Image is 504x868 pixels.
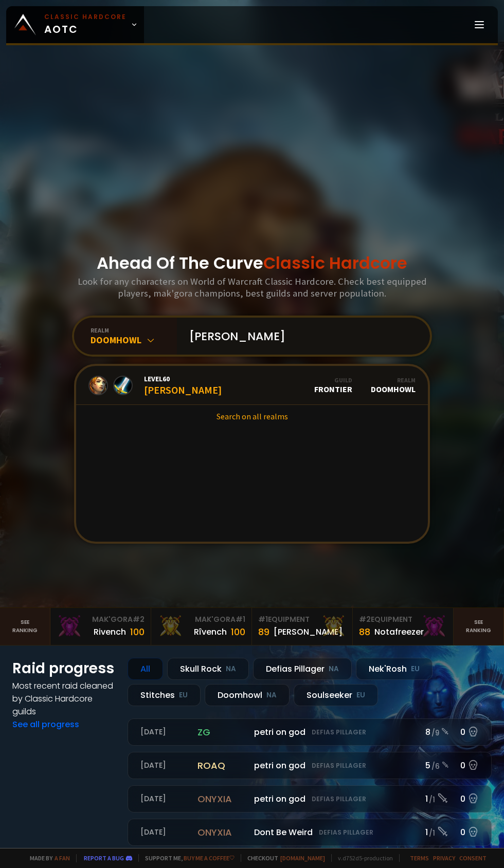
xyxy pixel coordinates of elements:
small: NA [266,690,277,700]
div: Doomhowl [205,684,290,706]
div: Guild [314,376,352,384]
a: Privacy [433,854,455,862]
div: Skull Rock [167,658,249,680]
h3: Look for any characters on World of Warcraft Classic Hardcore. Check best equipped players, mak'g... [76,275,428,299]
span: # 1 [236,614,245,624]
a: a fan [55,854,70,862]
small: NA [329,664,339,674]
div: Equipment [258,614,346,625]
h4: Most recent raid cleaned by Classic Hardcore guilds [12,679,115,718]
span: AOTC [44,12,127,37]
a: [DATE]zgpetri on godDefias Pillager8 /90 [128,718,492,746]
a: Classic HardcoreAOTC [6,6,144,43]
a: Level60[PERSON_NAME]GuildFrontierRealmDoomhowl [76,366,428,405]
small: NA [226,664,236,674]
a: See all progress [12,718,79,730]
h1: Raid progress [12,658,115,679]
div: Doomhowl [371,376,416,394]
span: # 2 [359,614,371,624]
a: Mak'Gora#1Rîvench100 [151,608,252,645]
div: Realm [371,376,416,384]
div: 100 [231,625,245,639]
span: Classic Hardcore [263,251,407,274]
div: 89 [258,625,269,639]
a: Mak'Gora#2Rivench100 [50,608,151,645]
a: Search on all realms [76,405,428,428]
div: Rîvench [194,625,227,638]
input: Search a character... [183,318,418,355]
div: realm [91,326,177,334]
span: Made by [24,854,70,862]
a: [DATE]onyxiapetri on godDefias Pillager1 /10 [128,785,492,812]
div: Equipment [359,614,447,625]
div: [PERSON_NAME] [144,374,222,396]
small: EU [411,664,420,674]
div: Stitches [128,684,201,706]
a: [DATE]onyxiaDont Be WeirdDefias Pillager1 /10 [128,819,492,846]
div: Nek'Rosh [356,658,433,680]
div: 88 [359,625,370,639]
a: #2Equipment88Notafreezer [353,608,454,645]
div: Notafreezer [374,625,424,638]
small: Classic Hardcore [44,12,127,22]
h1: Ahead Of The Curve [97,251,407,275]
div: Defias Pillager [253,658,352,680]
div: Mak'Gora [57,614,145,625]
span: Support me, [138,854,235,862]
span: v. d752d5 - production [331,854,393,862]
a: Report a bug [84,854,124,862]
a: [DATE]roaqpetri on godDefias Pillager5 /60 [128,752,492,779]
small: EU [356,690,365,700]
div: 100 [130,625,145,639]
span: Level 60 [144,374,222,383]
a: Seeranking [454,608,504,645]
span: # 2 [133,614,145,624]
a: #1Equipment89[PERSON_NAME] [252,608,353,645]
span: Checkout [241,854,325,862]
div: Doomhowl [91,334,177,346]
small: EU [179,690,188,700]
div: Frontier [314,376,352,394]
a: Buy me a coffee [184,854,235,862]
div: Rivench [94,625,126,638]
div: Soulseeker [294,684,378,706]
div: All [128,658,163,680]
a: [DOMAIN_NAME] [280,854,325,862]
div: [PERSON_NAME] [274,625,343,638]
a: Terms [410,854,429,862]
div: Mak'Gora [157,614,245,625]
a: Consent [459,854,487,862]
span: # 1 [258,614,268,624]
